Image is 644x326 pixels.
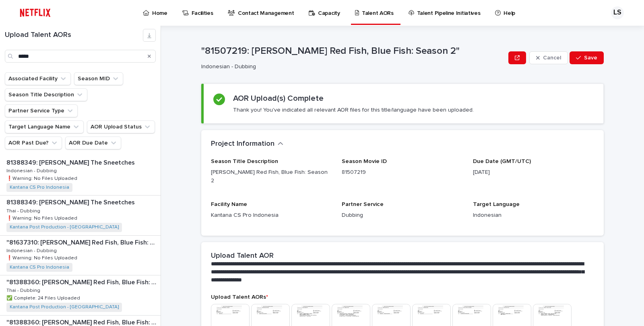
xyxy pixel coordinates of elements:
[6,254,79,261] p: ❗️Warning: No Files Uploaded
[584,55,597,61] span: Save
[211,202,247,207] span: Facility Name
[5,50,156,63] input: Search
[529,51,568,64] button: Cancel
[473,202,520,207] span: Target Language
[5,88,87,101] button: Season Title Description
[201,45,505,57] p: "81507219: [PERSON_NAME] Red Fish, Blue Fish: Season 2"
[6,167,58,174] p: Indonesian - Dubbing
[6,207,42,214] p: Thai - Dubbing
[6,294,82,301] p: ✅ Complete: 24 Files Uploaded
[211,159,278,164] span: Season Title Description
[211,294,268,300] span: Upload Talent AORs
[6,157,136,167] p: 81388349: [PERSON_NAME] The Sneetches
[5,104,78,117] button: Partner Service Type
[473,159,531,164] span: Due Date (GMT/UTC)
[6,197,136,206] p: 81388349: [PERSON_NAME] The Sneetches
[87,120,155,133] button: AOR Upload Status
[5,72,71,85] button: Associated Facility
[211,140,275,149] h2: Project Information
[342,159,387,164] span: Season Movie ID
[6,237,159,247] p: "81637310: Dr. Seuss’s Red Fish, Blue Fish: Season 3"
[10,224,119,230] a: Kantana Post Production - [GEOGRAPHIC_DATA]
[543,55,561,61] span: Cancel
[473,168,594,177] p: [DATE]
[611,6,624,19] div: LS
[233,106,474,114] p: Thank you! You've indicated all relevant AOR files for this title/language have been uploaded.
[10,185,69,190] a: Kantana CS Pro Indonesia
[6,214,79,221] p: ❗️Warning: No Files Uploaded
[342,168,463,177] p: 81507219
[211,252,274,261] h2: Upload Talent AOR
[10,265,69,270] a: Kantana CS Pro Indonesia
[342,211,463,220] p: Dubbing
[233,94,324,103] h2: AOR Upload(s) Complete
[6,247,58,254] p: Indonesian - Dubbing
[5,137,62,149] button: AOR Past Due?
[211,168,332,185] p: [PERSON_NAME] Red Fish, Blue Fish: Season 2
[211,211,332,220] p: Kantana CS Pro Indonesia
[16,5,54,21] img: ifQbXi3ZQGMSEF7WDB7W
[201,63,502,70] p: Indonesian - Dubbing
[473,211,594,220] p: Indonesian
[211,140,283,149] button: Project Information
[5,31,143,40] h1: Upload Talent AORs
[5,120,84,133] button: Target Language Name
[65,137,121,149] button: AOR Due Date
[6,286,42,293] p: Thai - Dubbing
[74,72,123,85] button: Season MID
[6,277,159,286] p: "81388360: Dr. Seuss’s Red Fish, Blue Fish: Season 1"
[570,51,604,64] button: Save
[6,174,79,181] p: ❗️Warning: No Files Uploaded
[10,304,119,310] a: Kantana Post Production - [GEOGRAPHIC_DATA]
[342,202,384,207] span: Partner Service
